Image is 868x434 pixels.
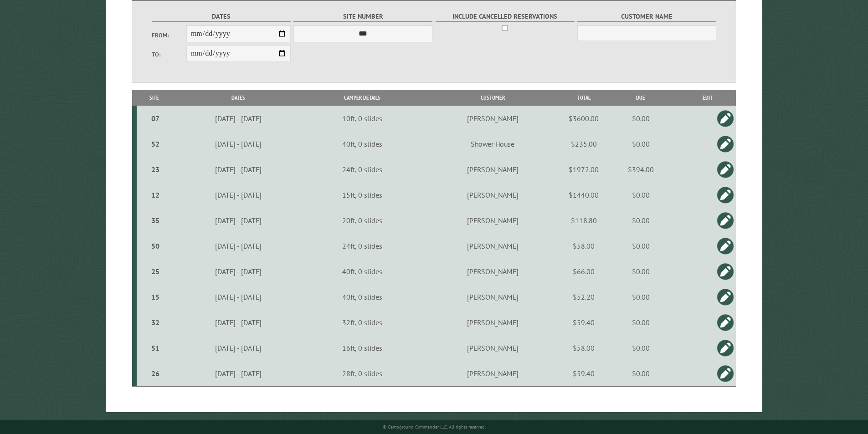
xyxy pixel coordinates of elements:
[420,208,565,233] td: [PERSON_NAME]
[137,90,172,106] th: Site
[602,182,679,208] td: $0.00
[152,11,291,22] label: Dates
[565,182,602,208] td: $1440.00
[174,369,303,378] div: [DATE] - [DATE]
[304,208,420,233] td: 20ft, 0 slides
[304,361,420,387] td: 28ft, 0 slides
[293,11,432,22] label: Site Number
[565,157,602,182] td: $1972.00
[602,131,679,157] td: $0.00
[140,114,171,123] div: 07
[602,284,679,310] td: $0.00
[420,157,565,182] td: [PERSON_NAME]
[565,233,602,259] td: $58.00
[140,216,171,225] div: 35
[420,131,565,157] td: Shower House
[577,11,716,22] label: Customer Name
[304,131,420,157] td: 40ft, 0 slides
[602,208,679,233] td: $0.00
[304,233,420,259] td: 24ft, 0 slides
[140,190,171,199] div: 12
[602,335,679,361] td: $0.00
[420,310,565,335] td: [PERSON_NAME]
[602,361,679,387] td: $0.00
[565,259,602,284] td: $66.00
[174,292,303,301] div: [DATE] - [DATE]
[602,259,679,284] td: $0.00
[304,90,420,106] th: Camper Details
[565,208,602,233] td: $118.80
[565,131,602,157] td: $235.00
[172,90,304,106] th: Dates
[174,241,303,250] div: [DATE] - [DATE]
[602,90,679,106] th: Due
[140,241,171,250] div: 50
[304,157,420,182] td: 24ft, 0 slides
[602,310,679,335] td: $0.00
[420,284,565,310] td: [PERSON_NAME]
[304,284,420,310] td: 40ft, 0 slides
[420,106,565,131] td: [PERSON_NAME]
[174,318,303,327] div: [DATE] - [DATE]
[174,216,303,225] div: [DATE] - [DATE]
[140,369,171,378] div: 26
[304,182,420,208] td: 15ft, 0 slides
[420,361,565,387] td: [PERSON_NAME]
[565,90,602,106] th: Total
[602,233,679,259] td: $0.00
[140,292,171,301] div: 15
[565,284,602,310] td: $52.20
[565,335,602,361] td: $58.00
[565,310,602,335] td: $59.40
[140,165,171,174] div: 23
[174,343,303,352] div: [DATE] - [DATE]
[140,139,171,148] div: 52
[420,233,565,259] td: [PERSON_NAME]
[420,90,565,106] th: Customer
[420,259,565,284] td: [PERSON_NAME]
[565,361,602,387] td: $59.40
[140,343,171,352] div: 51
[436,11,575,22] label: Include Cancelled Reservations
[565,106,602,131] td: $3600.00
[174,165,303,174] div: [DATE] - [DATE]
[383,424,486,430] small: © Campground Commander LLC. All rights reserved.
[304,310,420,335] td: 32ft, 0 slides
[174,139,303,148] div: [DATE] - [DATE]
[420,335,565,361] td: [PERSON_NAME]
[602,157,679,182] td: $394.00
[304,259,420,284] td: 40ft, 0 slides
[304,106,420,131] td: 10ft, 0 slides
[140,318,171,327] div: 32
[174,114,303,123] div: [DATE] - [DATE]
[602,106,679,131] td: $0.00
[174,190,303,199] div: [DATE] - [DATE]
[420,182,565,208] td: [PERSON_NAME]
[140,267,171,276] div: 25
[679,90,736,106] th: Edit
[304,335,420,361] td: 16ft, 0 slides
[152,50,186,59] label: To:
[152,31,186,40] label: From:
[174,267,303,276] div: [DATE] - [DATE]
